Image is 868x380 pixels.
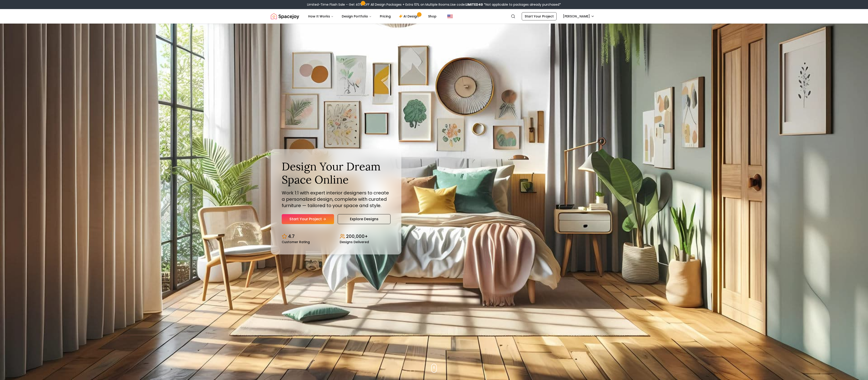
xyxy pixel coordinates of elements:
[466,2,483,7] b: LIMITED40
[282,160,390,186] h1: Design Your Dream Space Online
[282,240,310,244] small: Customer Rating
[424,12,440,21] a: Shop
[376,12,394,21] a: Pricing
[282,190,390,209] p: Work 1:1 with expert interior designers to create a personalized design, complete with curated fu...
[395,12,424,21] a: AI Design
[271,12,299,21] img: Spacejoy Logo
[346,233,368,240] p: 200,000+
[305,12,440,21] nav: Main
[282,230,390,244] div: Design stats
[271,12,299,21] a: Spacejoy
[483,2,561,7] span: *Not applicable to packages already purchased*
[307,2,561,7] div: Limited-Time Flash Sale – Get 40% OFF All Design Packages + Extra 10% on Multiple Rooms.
[338,214,390,224] a: Explore Designs
[340,240,369,244] small: Designs Delivered
[271,9,597,24] nav: Global
[447,14,453,19] img: United States
[560,12,597,20] button: [PERSON_NAME]
[522,12,557,20] a: Start Your Project
[305,12,337,21] button: How It Works
[450,2,483,7] span: Use code:
[288,233,295,240] p: 4.7
[338,12,375,21] button: Design Portfolio
[282,214,334,224] a: Start Your Project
